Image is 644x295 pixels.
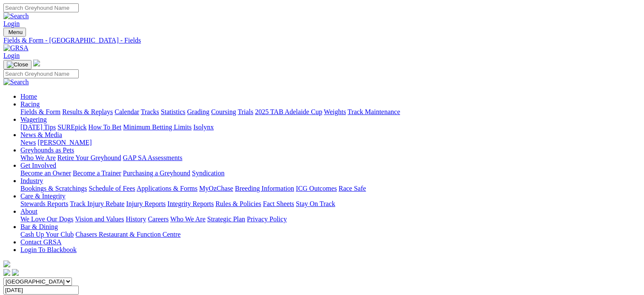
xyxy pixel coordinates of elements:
a: Become an Owner [20,169,71,177]
a: Bar & Dining [20,223,58,230]
img: Search [3,78,29,86]
a: Bookings & Scratchings [20,185,87,192]
a: Grading [187,108,209,115]
a: Greyhounds as Pets [20,146,74,154]
a: Isolynx [193,123,214,131]
a: Login [3,52,20,59]
a: Retire Your Greyhound [57,154,121,161]
a: Home [20,93,37,100]
div: Wagering [20,123,641,131]
a: Calendar [114,108,139,115]
a: Integrity Reports [167,200,214,207]
a: Fields & Form [20,108,60,115]
a: Who We Are [170,215,206,223]
a: [PERSON_NAME] [37,139,92,146]
a: Schedule of Fees [89,185,135,192]
button: Toggle navigation [3,60,31,69]
div: About [20,215,641,223]
input: Search [3,3,79,12]
a: GAP SA Assessments [123,154,183,161]
div: Get Involved [20,169,641,177]
a: Careers [148,215,169,223]
a: Stewards Reports [20,200,68,207]
div: Racing [20,108,641,116]
a: Vision and Values [75,215,124,223]
a: Stay On Track [296,200,335,207]
input: Select date [3,286,79,295]
a: Race Safe [338,185,366,192]
a: Results & Replays [62,108,113,115]
a: Cash Up Your Club [20,231,74,238]
a: Racing [20,100,40,108]
img: GRSA [3,44,29,52]
a: Contact GRSA [20,238,61,246]
a: ICG Outcomes [296,185,337,192]
a: Fact Sheets [263,200,294,207]
a: Injury Reports [126,200,166,207]
img: logo-grsa-white.png [3,261,10,267]
a: Breeding Information [235,185,294,192]
a: Get Involved [20,162,56,169]
a: Rules & Policies [215,200,261,207]
a: MyOzChase [199,185,233,192]
a: History [126,215,146,223]
a: 2025 TAB Adelaide Cup [255,108,322,115]
a: Track Maintenance [348,108,400,115]
a: [DATE] Tips [20,123,56,131]
a: News [20,139,36,146]
a: About [20,208,37,215]
a: Login [3,20,20,27]
a: Syndication [192,169,224,177]
a: Care & Integrity [20,192,66,200]
a: Become a Trainer [73,169,121,177]
img: twitter.svg [12,269,19,276]
a: Fields & Form - [GEOGRAPHIC_DATA] - Fields [3,37,641,44]
a: How To Bet [89,123,122,131]
button: Toggle navigation [3,28,26,37]
img: facebook.svg [3,269,10,276]
div: Industry [20,185,641,192]
a: Coursing [211,108,236,115]
a: Minimum Betting Limits [123,123,192,131]
a: Chasers Restaurant & Function Centre [75,231,180,238]
input: Search [3,69,79,78]
a: Track Injury Rebate [70,200,124,207]
a: Statistics [161,108,186,115]
div: Bar & Dining [20,231,641,238]
img: logo-grsa-white.png [33,60,40,66]
a: Industry [20,177,43,184]
a: Trials [238,108,253,115]
a: Weights [324,108,346,115]
a: Privacy Policy [247,215,287,223]
img: Search [3,12,29,20]
div: Greyhounds as Pets [20,154,641,162]
a: Applications & Forms [137,185,197,192]
a: We Love Our Dogs [20,215,73,223]
a: Purchasing a Greyhound [123,169,190,177]
a: SUREpick [57,123,86,131]
a: Wagering [20,116,47,123]
div: News & Media [20,139,641,146]
a: Login To Blackbook [20,246,77,253]
img: Close [7,61,28,68]
a: Tracks [141,108,159,115]
a: News & Media [20,131,62,138]
a: Strategic Plan [207,215,245,223]
span: Menu [9,29,23,35]
div: Care & Integrity [20,200,641,208]
a: Who We Are [20,154,56,161]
